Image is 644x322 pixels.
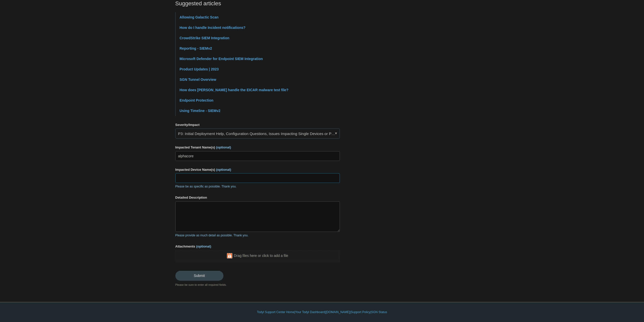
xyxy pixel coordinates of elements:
[175,122,340,127] label: Severity/Impact
[371,310,387,314] a: SGN Status
[180,57,263,61] a: Microsoft Defender for Endpoint SIEM Integration
[175,128,340,139] a: P3: Initial Deployment Help, Configuration Questions, Issues Impacting Single Devices or Past Out...
[180,15,219,19] a: Allowing Galactic Scan
[175,167,340,172] label: Impacted Device Name(s)
[180,78,216,82] a: SGN Tunnel Overview
[196,244,211,248] span: (optional)
[216,168,231,172] span: (optional)
[257,310,294,314] a: Todyl Support Center Home
[175,244,340,249] label: Attachments
[216,145,231,149] span: (optional)
[180,67,219,71] a: Product Updates | 2023
[326,310,350,314] a: [DOMAIN_NAME]
[295,310,325,314] a: Your Todyl Dashboard
[180,36,230,40] a: CrowdStrike SIEM Integration
[180,88,288,92] a: How does [PERSON_NAME] handle the EICAR malware test file?
[180,46,212,50] a: Reporting - SIEMv2
[180,98,214,102] a: Endpoint Protection
[175,195,340,200] label: Detailed Description
[175,184,340,189] p: Please be as specific as possible. Thank you.
[351,310,370,314] a: Support Policy
[175,271,223,280] input: Submit
[175,283,340,287] div: Please be sure to enter all required fields.
[175,233,340,238] p: Please provide as much detail as possible. Thank you.
[180,109,221,113] a: Using Timeline - SIEMv2
[175,145,340,150] label: Impacted Tenant Name(s)
[175,310,469,314] div: | | | |
[180,26,246,30] a: How do I handle Incident notifications?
